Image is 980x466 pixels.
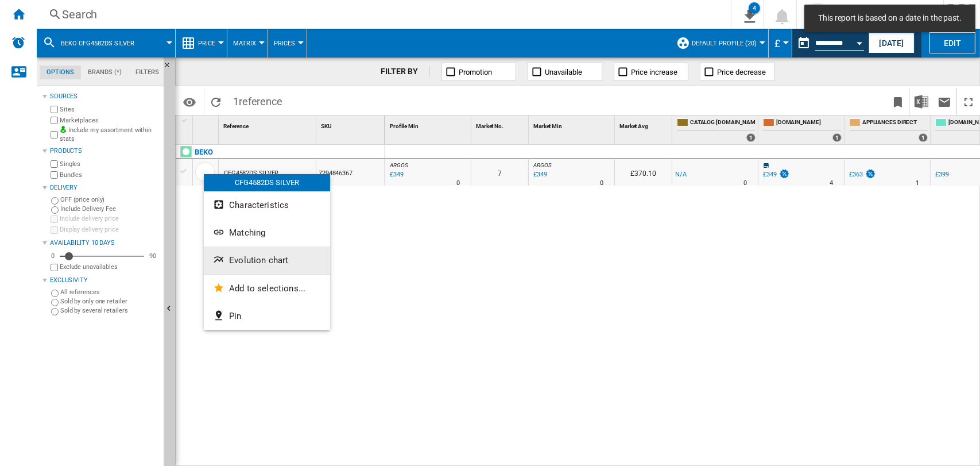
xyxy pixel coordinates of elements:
[229,255,288,265] span: Evolution chart
[204,275,330,302] button: Add to selections...
[204,219,330,247] button: Matching
[204,247,330,274] button: Evolution chart
[815,13,965,24] span: This report is based on a date in the past.
[204,191,330,219] button: Characteristics
[229,200,289,210] span: Characteristics
[229,283,305,294] span: Add to selections...
[204,302,330,330] button: Pin...
[229,228,265,238] span: Matching
[229,311,241,321] span: Pin
[204,174,330,191] div: CFG4582DS SILVER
